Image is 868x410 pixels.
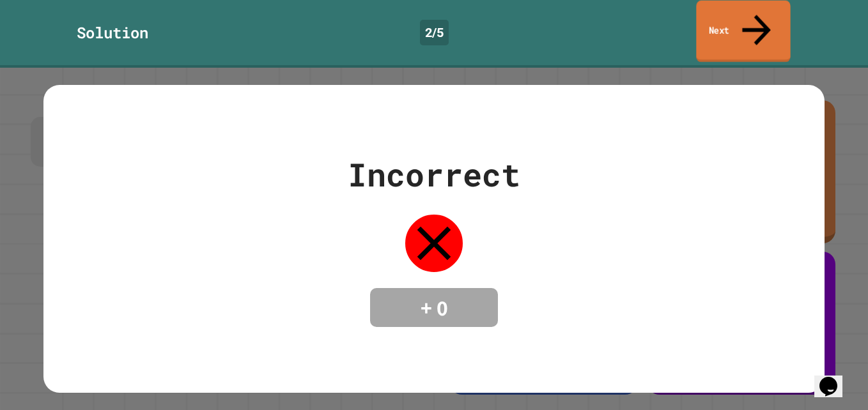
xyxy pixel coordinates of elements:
div: 2 / 5 [420,20,449,45]
iframe: chat widget [814,359,855,397]
h4: + 0 [383,294,485,321]
a: Next [696,1,790,63]
div: Solution [77,21,148,44]
div: Incorrect [348,151,520,199]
